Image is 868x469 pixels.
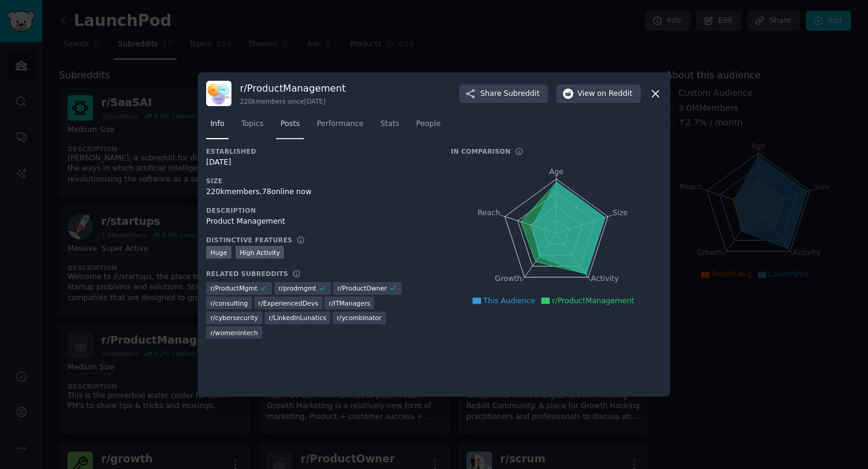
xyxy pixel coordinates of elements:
a: Stats [376,115,403,139]
h3: Description [206,206,434,215]
span: Performance [316,119,363,130]
img: ProductManagement [206,81,231,106]
span: This Audience [483,297,535,305]
span: r/ ProductOwner [338,284,387,292]
span: Info [210,119,224,130]
span: View [577,89,632,99]
h3: Size [206,177,434,185]
tspan: Reach [477,209,500,217]
h3: Distinctive Features [206,236,292,244]
div: High Activity [236,246,285,259]
tspan: Size [612,209,627,217]
span: Share [480,89,539,99]
a: Info [206,115,228,139]
tspan: Age [549,168,564,176]
span: r/ ycombinator [337,313,382,322]
h3: Established [206,147,434,156]
span: r/ ProductMgmt [210,284,257,292]
a: Topics [237,115,268,139]
button: ShareSubreddit [459,84,548,104]
a: Posts [276,115,304,139]
span: r/ ITManagers [329,299,370,307]
tspan: Growth [495,275,521,283]
span: r/ProductManagement [552,297,634,305]
div: Huge [206,246,231,259]
button: Viewon Reddit [556,84,641,104]
h3: Related Subreddits [206,269,288,278]
div: 220k members, 78 online now [206,187,434,198]
div: Product Management [206,216,434,227]
span: on Reddit [597,89,632,99]
span: r/ consulting [210,299,248,307]
span: Topics [241,119,263,130]
a: Performance [312,115,368,139]
span: r/ LinkedInLunatics [269,313,327,322]
h3: r/ ProductManagement [240,82,345,95]
span: r/ prodmgmt [278,284,316,292]
h3: In Comparison [451,147,511,156]
span: r/ womenintech [210,329,258,337]
span: People [416,119,441,130]
div: [DATE] [206,157,434,168]
span: r/ ExperiencedDevs [259,299,318,307]
span: Stats [380,119,399,130]
tspan: Activity [591,275,619,283]
span: r/ cybersecurity [210,313,258,322]
a: People [412,115,445,139]
div: 220k members since [DATE] [240,97,345,105]
span: Subreddit [504,89,539,99]
span: Posts [280,119,300,130]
